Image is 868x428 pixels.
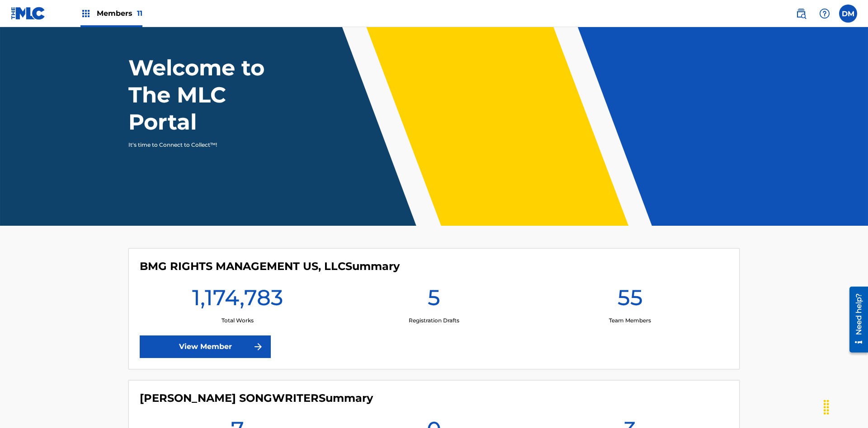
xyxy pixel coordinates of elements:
span: Members [97,8,142,19]
div: Help [816,5,834,23]
p: It's time to Connect to Collect™! [128,141,285,149]
img: Top Rightsholders [80,8,91,19]
img: f7272a7cc735f4ea7f67.svg [253,341,264,352]
p: Total Works [222,316,254,325]
h4: CLEO SONGWRITER [140,391,373,405]
iframe: Resource Center [843,283,868,357]
img: MLC Logo [11,7,46,20]
h1: 1,174,783 [192,284,283,316]
img: help [819,8,830,19]
div: Drag [819,394,834,421]
span: 11 [137,9,142,18]
h1: Welcome to The MLC Portal [128,54,297,135]
iframe: Chat Widget [823,385,868,428]
p: Registration Drafts [409,316,459,325]
a: Public Search [792,5,810,23]
p: Team Members [609,316,651,325]
h4: BMG RIGHTS MANAGEMENT US, LLC [140,260,400,273]
div: User Menu [839,5,857,23]
h1: 5 [428,284,440,316]
img: search [796,8,807,19]
h1: 55 [618,284,643,316]
a: View Member [140,335,271,358]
